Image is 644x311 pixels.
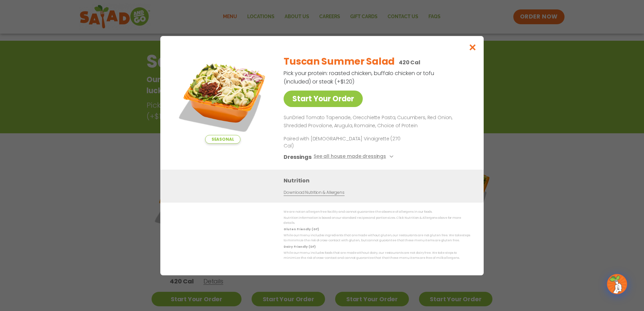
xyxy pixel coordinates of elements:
[284,152,312,161] h3: Dressings
[284,244,315,248] strong: Dairy Friendly (DF)
[284,189,344,196] a: Download Nutrition & Allergens
[314,152,395,161] button: See all house made dressings
[284,233,470,243] p: While our menu includes ingredients that are made without gluten, our restaurants are not gluten ...
[205,135,240,144] span: Seasonal
[175,49,270,144] img: Featured product photo for Tuscan Summer Salad
[284,176,474,184] h3: Nutrition
[284,114,468,130] p: SunDried Tomato Tapenade, Orecchiette Pasta, Cucumbers, Red Onion, Shredded Provolone, Arugula, R...
[284,135,408,149] p: Paired with [DEMOGRAPHIC_DATA] Vinaigrette (270 Cal)
[284,215,470,226] p: Nutrition information is based on our standard recipes and portion sizes. Click Nutrition & Aller...
[284,250,470,261] p: While our menu includes foods that are made without dairy, our restaurants are not dairy free. We...
[284,227,319,231] strong: Gluten Friendly (GF)
[284,55,395,69] h2: Tuscan Summer Salad
[462,36,484,59] button: Close modal
[608,275,626,293] img: wpChatIcon
[399,58,420,67] p: 420 Cal
[284,91,363,107] a: Start Your Order
[284,209,470,214] p: We are not an allergen free facility and cannot guarantee the absence of allergens in our foods.
[284,69,435,86] p: Pick your protein: roasted chicken, buffalo chicken or tofu (included) or steak (+$1.20)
